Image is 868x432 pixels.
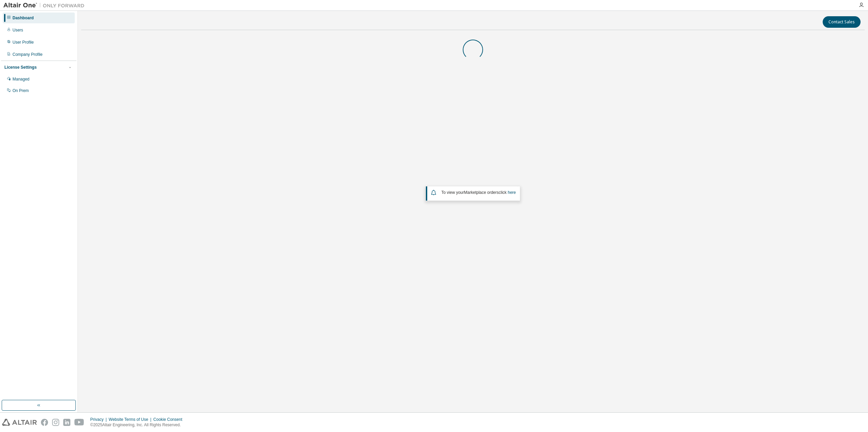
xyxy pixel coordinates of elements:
img: altair_logo.svg [2,419,37,426]
div: Dashboard [13,15,34,21]
img: instagram.svg [52,419,59,426]
img: Altair One [3,2,88,9]
button: Contact Sales [823,16,861,28]
div: Company Profile [13,52,43,57]
span: To view your click [441,190,516,195]
div: Privacy [90,417,109,422]
p: © 2025 Altair Engineering, Inc. All Rights Reserved. [90,422,186,428]
img: facebook.svg [41,419,48,426]
img: linkedin.svg [63,419,70,426]
div: Website Terms of Use [109,417,153,422]
img: youtube.svg [74,419,84,426]
div: User Profile [13,40,34,45]
em: Marketplace orders [464,190,499,195]
div: Managed [13,76,29,82]
div: License Settings [4,65,37,70]
div: On Prem [13,88,29,93]
a: here [508,190,516,195]
div: Cookie Consent [153,417,186,422]
div: Users [13,27,23,33]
